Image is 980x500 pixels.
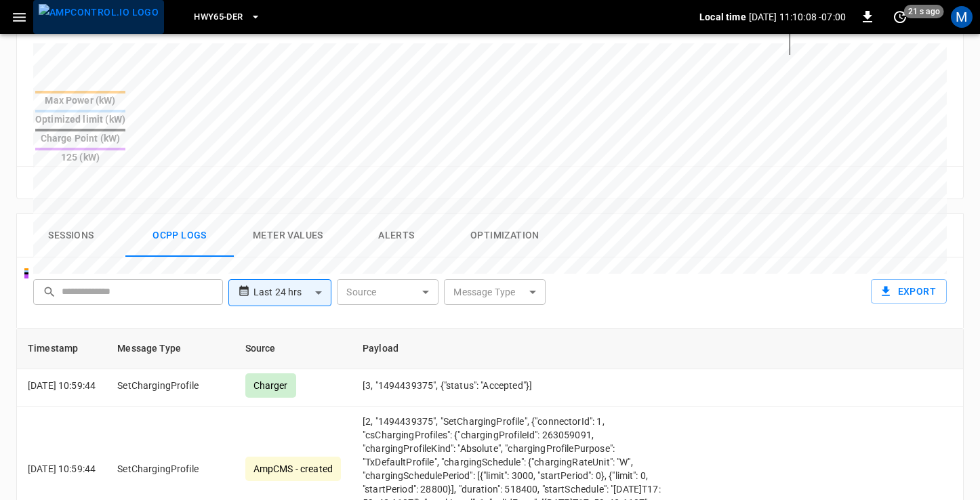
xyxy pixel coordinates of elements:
button: set refresh interval [889,6,911,28]
div: profile-icon [951,6,973,28]
button: Meter Values [234,214,342,257]
th: Message Type [106,329,234,369]
img: ampcontrol.io logo [39,4,159,21]
button: Ocpp logs [125,214,234,257]
p: [DATE] 10:59:44 [28,462,96,476]
button: Alerts [342,214,451,257]
th: Timestamp [17,329,106,369]
p: [DATE] 10:59:44 [28,379,96,392]
th: Payload [352,329,679,369]
p: [DATE] 11:10:08 -07:00 [749,10,846,24]
span: HWY65-DER [194,9,243,25]
span: 21 s ago [904,5,944,18]
p: Local time [699,10,746,24]
button: Sessions [17,214,125,257]
button: HWY65-DER [188,4,266,30]
div: Last 24 hrs [253,280,331,306]
th: Source [234,329,352,369]
button: Optimization [451,214,559,257]
button: Export [871,279,947,304]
